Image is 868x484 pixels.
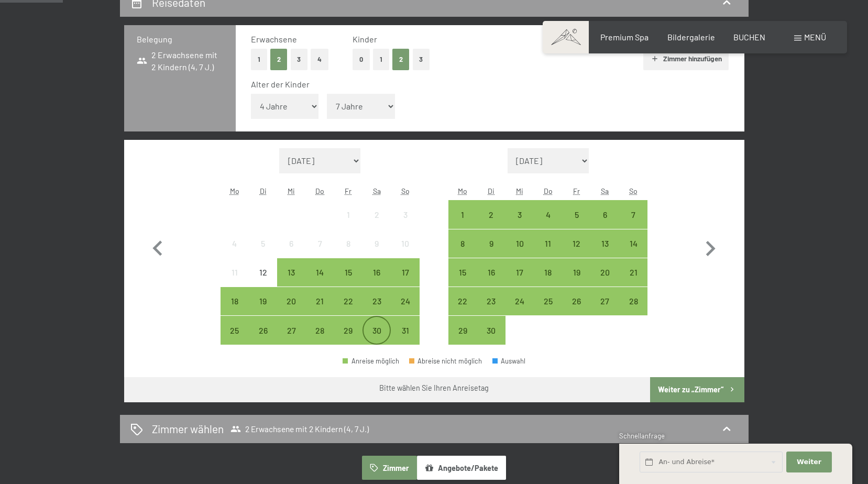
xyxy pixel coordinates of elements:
div: Fri Sep 05 2025 [562,200,590,228]
div: Anreise möglich [477,229,506,258]
div: Anreise möglich [277,258,305,287]
div: 1 [449,211,476,237]
abbr: Mittwoch [516,186,523,195]
div: Anreise möglich [506,200,534,228]
div: 24 [392,297,418,323]
abbr: Montag [230,186,239,195]
div: Tue Sep 09 2025 [477,229,506,258]
div: Anreise möglich [343,358,399,365]
div: Sat Aug 30 2025 [362,316,391,344]
div: 11 [535,239,561,266]
div: 8 [449,239,476,266]
div: 31 [392,326,418,353]
div: 23 [478,297,504,323]
div: 30 [478,326,504,353]
div: Tue Sep 30 2025 [477,316,506,344]
button: 4 [311,49,328,70]
div: 13 [278,268,304,294]
div: Anreise möglich [448,316,477,344]
abbr: Sonntag [629,186,638,195]
div: 29 [335,326,361,353]
button: 3 [413,49,430,70]
div: 18 [222,297,248,323]
span: Schnellanfrage [619,432,665,440]
div: Anreise möglich [477,287,506,315]
a: Premium Spa [600,32,649,42]
abbr: Dienstag [260,186,267,195]
div: Tue Aug 05 2025 [249,229,277,258]
div: 4 [535,211,561,237]
div: Anreise möglich [448,287,477,315]
div: 13 [592,239,618,266]
button: Nächster Monat [695,148,726,345]
div: Anreise möglich [362,287,391,315]
h3: Belegung [137,34,223,45]
div: Anreise nicht möglich [249,258,277,287]
abbr: Donnerstag [544,186,553,195]
div: Sun Sep 07 2025 [619,200,647,228]
div: 26 [250,326,276,353]
div: Anreise möglich [277,287,305,315]
div: Anreise möglich [619,258,647,287]
div: Thu Aug 07 2025 [306,229,334,258]
div: Anreise möglich [448,258,477,287]
div: 12 [563,239,589,266]
div: Tue Sep 02 2025 [477,200,506,228]
div: Sun Aug 24 2025 [391,287,419,315]
div: Fri Sep 12 2025 [562,229,590,258]
div: 3 [392,211,418,237]
div: Thu Sep 04 2025 [534,200,562,228]
div: Anreise nicht möglich [334,200,362,228]
div: Anreise nicht möglich [362,200,391,228]
div: 25 [222,326,248,353]
div: 6 [592,211,618,237]
span: 2 Erwachsene mit 2 Kindern (4, 7 J.) [230,424,369,434]
div: Wed Aug 06 2025 [277,229,305,258]
div: Sat Aug 16 2025 [362,258,391,287]
div: Wed Aug 27 2025 [277,316,305,344]
div: Sun Aug 03 2025 [391,200,419,228]
div: Tue Aug 19 2025 [249,287,277,315]
div: Anreise nicht möglich [391,200,419,228]
div: Anreise möglich [306,258,334,287]
div: 15 [449,268,476,294]
div: 20 [592,268,618,294]
div: Mon Sep 01 2025 [448,200,477,228]
span: Menü [804,32,826,42]
div: Sun Aug 17 2025 [391,258,419,287]
div: Sun Aug 31 2025 [391,316,419,344]
div: Anreise nicht möglich [221,258,249,287]
button: Zimmer [362,456,416,480]
div: Anreise möglich [334,287,362,315]
div: Sat Sep 20 2025 [591,258,619,287]
span: 2 Erwachsene mit 2 Kindern (4, 7 J.) [137,49,223,73]
div: 28 [307,326,333,353]
abbr: Dienstag [488,186,495,195]
div: Fri Sep 19 2025 [562,258,590,287]
div: Abreise nicht möglich [409,358,482,365]
div: Tue Sep 23 2025 [477,287,506,315]
div: 30 [364,326,390,353]
div: Anreise möglich [591,200,619,228]
div: Anreise möglich [562,200,590,228]
div: Sat Aug 02 2025 [362,200,391,228]
div: Thu Aug 28 2025 [306,316,334,344]
div: 27 [592,297,618,323]
div: Wed Sep 24 2025 [506,287,534,315]
div: 16 [478,268,504,294]
div: Anreise möglich [448,200,477,228]
div: 28 [620,297,646,323]
a: Bildergalerie [667,32,715,42]
div: Bitte wählen Sie Ihren Anreisetag [379,383,489,393]
div: 25 [535,297,561,323]
button: 0 [353,49,370,70]
button: 1 [373,49,389,70]
div: Anreise möglich [334,316,362,344]
div: Sat Aug 09 2025 [362,229,391,258]
div: Anreise möglich [391,287,419,315]
div: Anreise möglich [221,316,249,344]
div: 27 [278,326,304,353]
div: Anreise möglich [591,229,619,258]
div: 26 [563,297,589,323]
